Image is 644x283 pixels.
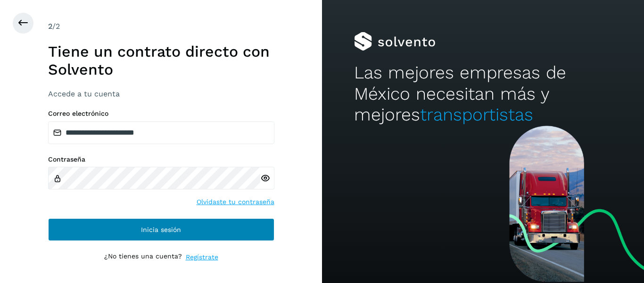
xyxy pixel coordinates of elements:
[104,252,182,262] p: ¿No tienes una cuenta?
[354,62,611,125] h2: Las mejores empresas de México necesitan más y mejores
[197,197,274,207] a: Olvidaste tu contraseña
[420,104,533,125] span: transportistas
[48,89,274,98] h3: Accede a tu cuenta
[48,43,274,79] h1: Tiene un contrato directo con Solvento
[186,252,218,262] a: Regístrate
[48,155,274,163] label: Contraseña
[141,226,181,233] span: Inicia sesión
[48,218,274,241] button: Inicia sesión
[48,110,274,118] label: Correo electrónico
